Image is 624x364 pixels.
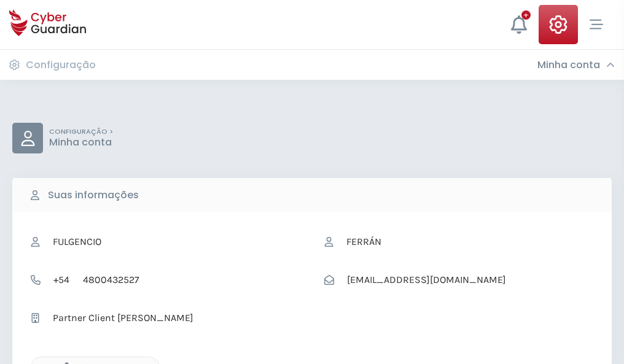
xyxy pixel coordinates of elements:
div: + [521,10,531,20]
div: Minha conta [537,59,615,71]
p: CONFIGURAÇÃO > [49,128,113,136]
span: +54 [47,268,76,292]
b: Suas informações [48,188,139,203]
p: Minha conta [49,136,113,149]
h3: Minha conta [537,59,600,71]
input: Telefone [76,268,300,292]
h3: Configuração [26,59,96,71]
